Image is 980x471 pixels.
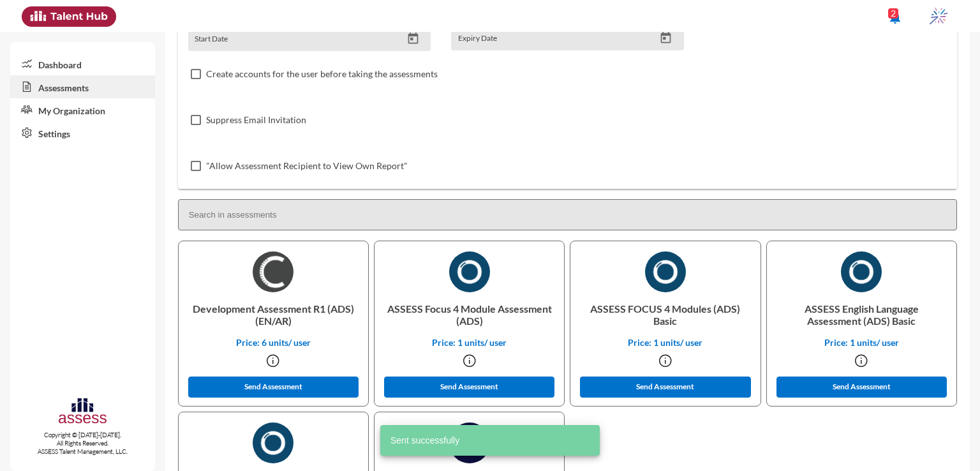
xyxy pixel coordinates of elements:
button: Send Assessment [776,377,947,398]
button: Send Assessment [188,377,359,398]
a: Dashboard [10,52,155,75]
button: Send Assessment [580,377,751,398]
div: 2 [888,8,898,19]
mat-icon: notifications [887,10,903,25]
p: ASSESS FOCUS 4 Modules (ADS) Basic [581,292,750,337]
p: Price: 6 units/ user [189,337,358,348]
button: Open calendar [402,32,424,45]
a: Settings [10,121,155,144]
button: Send Assessment [384,377,555,398]
span: Create accounts for the user before taking the assessments [206,66,438,82]
a: My Organization [10,98,155,121]
p: Copyright © [DATE]-[DATE]. All Rights Reserved. ASSESS Talent Management, LLC. [10,431,155,456]
input: Search in assessments [178,199,957,230]
p: Price: 1 units/ user [777,337,946,348]
span: Sent successfully [390,434,459,447]
p: Price: 1 units/ user [385,337,554,348]
p: Development Assessment R1 (ADS) (EN/AR) [189,292,358,337]
span: "Allow Assessment Recipient to View Own Report" [206,158,408,174]
button: Open calendar [655,31,677,45]
p: ASSESS Focus 4 Module Assessment (ADS) [385,292,554,337]
img: assesscompany-logo.png [57,396,108,428]
span: Suppress Email Invitation [206,112,306,128]
a: Assessments [10,75,155,98]
p: ASSESS English Language Assessment (ADS) Basic [777,292,946,337]
p: Price: 1 units/ user [581,337,750,348]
